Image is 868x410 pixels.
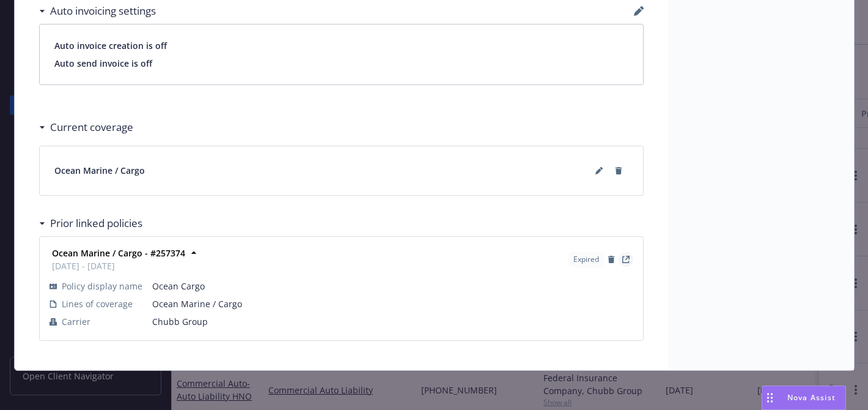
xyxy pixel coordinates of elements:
span: Auto invoice creation is off [54,39,628,52]
a: View Policy [619,252,633,267]
div: Auto invoicing settings [39,3,156,19]
div: Drag to move [762,386,778,409]
div: Current coverage [39,119,133,135]
strong: Ocean Marine / Cargo - #257374 [52,247,185,259]
span: Ocean Marine / Cargo [152,297,633,310]
span: Nova Assist [787,392,836,403]
span: Ocean Cargo [152,280,633,293]
span: Auto send invoice is off [54,57,628,70]
span: Expired [573,254,599,265]
span: Chubb Group [152,315,633,328]
div: Prior linked policies [39,215,142,231]
span: Carrier [62,315,90,328]
button: Nova Assist [762,386,846,410]
h3: Auto invoicing settings [50,3,156,19]
span: Lines of coverage [62,297,133,310]
span: [DATE] - [DATE] [52,259,185,272]
span: Ocean Marine / Cargo [54,164,145,177]
h3: Prior linked policies [50,215,142,231]
span: Policy display name [62,280,142,293]
h3: Current coverage [50,119,133,135]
